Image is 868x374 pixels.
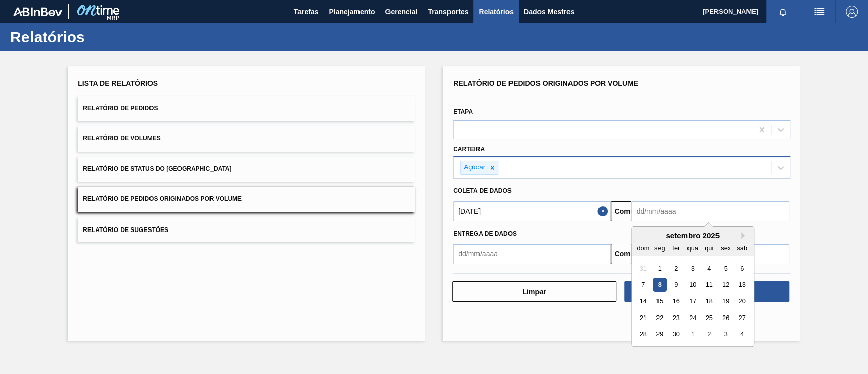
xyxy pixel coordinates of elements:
div: sex [719,241,733,255]
font: Relatório de Sugestões [83,226,168,233]
button: Close [597,201,611,221]
div: Choose segunda-feira, 29 de setembro de 2025 [653,328,667,341]
font: Gerencial [385,8,417,16]
div: Choose quarta-feira, 17 de setembro de 2025 [686,295,700,308]
div: Choose quinta-feira, 2 de outubro de 2025 [702,328,716,341]
button: Relatório de Pedidos Originados por Volume [78,187,415,212]
font: [PERSON_NAME] [703,8,758,15]
font: Relatório de Pedidos Originados por Volume [83,196,242,203]
font: Carteira [453,146,485,153]
font: Dados Mestres [524,8,575,16]
button: Notificações [766,5,799,19]
div: Choose domingo, 21 de setembro de 2025 [636,311,650,325]
input: dd/mm/aaaa [453,201,611,221]
font: Entrega de dados [453,230,517,237]
button: Relatório de Volumes [78,126,415,151]
div: Choose quinta-feira, 18 de setembro de 2025 [702,295,716,308]
button: Next Month [741,232,749,239]
font: Tarefas [294,8,319,16]
img: ações do usuário [813,6,825,18]
font: Comeu [614,207,638,215]
div: Choose segunda-feira, 15 de setembro de 2025 [653,295,667,308]
div: Choose terça-feira, 9 de setembro de 2025 [669,278,683,292]
div: Choose terça-feira, 23 de setembro de 2025 [669,311,683,325]
div: Choose quinta-feira, 11 de setembro de 2025 [702,278,716,292]
div: Choose sexta-feira, 19 de setembro de 2025 [719,295,733,308]
div: Choose sexta-feira, 12 de setembro de 2025 [719,278,733,292]
div: Choose quinta-feira, 25 de setembro de 2025 [702,311,716,325]
div: dom [636,241,650,255]
button: Download [624,281,789,302]
div: Choose segunda-feira, 8 de setembro de 2025 [653,278,667,292]
font: Relatório de Pedidos Originados por Volume [453,79,638,88]
div: Choose quarta-feira, 10 de setembro de 2025 [686,278,700,292]
div: month 2025-09 [635,260,751,342]
font: Relatório de Volumes [83,135,160,142]
div: sab [735,241,749,255]
div: Choose terça-feira, 30 de setembro de 2025 [669,328,683,341]
div: Choose sexta-feira, 5 de setembro de 2025 [719,262,733,275]
button: Limpar [452,281,616,302]
font: Comeu [614,250,638,258]
font: Planejamento [328,8,375,16]
font: Lista de Relatórios [78,79,158,88]
div: Choose terça-feira, 16 de setembro de 2025 [669,295,683,308]
div: Choose sábado, 13 de setembro de 2025 [735,278,749,292]
div: qui [702,241,716,255]
div: Choose sábado, 20 de setembro de 2025 [735,295,749,308]
div: Choose terça-feira, 2 de setembro de 2025 [669,262,683,275]
div: Choose sábado, 6 de setembro de 2025 [735,262,749,275]
font: Limpar [522,287,546,296]
div: setembro 2025 [632,231,754,240]
font: Açúcar [464,163,485,171]
div: Choose domingo, 14 de setembro de 2025 [636,295,650,308]
div: Choose segunda-feira, 22 de setembro de 2025 [653,311,667,325]
font: Relatório de Status do [GEOGRAPHIC_DATA] [83,165,231,172]
div: Choose domingo, 28 de setembro de 2025 [636,328,650,341]
div: Choose segunda-feira, 1 de setembro de 2025 [653,262,667,275]
button: Relatório de Status do [GEOGRAPHIC_DATA] [78,157,415,182]
div: qua [686,241,700,255]
div: ter [669,241,683,255]
div: Choose quarta-feira, 3 de setembro de 2025 [686,262,700,275]
div: Choose sexta-feira, 26 de setembro de 2025 [719,311,733,325]
button: Comeu [611,201,631,221]
input: dd/mm/aaaa [631,201,789,221]
font: Coleta de dados [453,187,512,194]
button: Relatório de Sugestões [78,217,415,242]
font: Transportes [428,8,468,16]
input: dd/mm/aaaa [453,244,611,264]
div: Choose sábado, 27 de setembro de 2025 [735,311,749,325]
img: TNhmsLtSVTkK8tSr43FrP2fwEKptu5GPRR3wAAAABJRU5ErkJggg== [13,7,62,16]
button: Relatório de Pedidos [78,96,415,121]
div: Not available domingo, 31 de agosto de 2025 [636,262,650,275]
div: Choose quinta-feira, 4 de setembro de 2025 [702,262,716,275]
img: Sair [846,6,858,18]
div: seg [653,241,667,255]
div: Choose domingo, 7 de setembro de 2025 [636,278,650,292]
button: Comeu [611,244,631,264]
div: Choose quarta-feira, 24 de setembro de 2025 [686,311,700,325]
div: Choose sexta-feira, 3 de outubro de 2025 [719,328,733,341]
font: Relatórios [10,28,85,45]
font: Relatórios [478,8,513,16]
font: Relatório de Pedidos [83,105,158,112]
div: Choose sábado, 4 de outubro de 2025 [735,328,749,341]
font: Etapa [453,108,473,116]
div: Choose quarta-feira, 1 de outubro de 2025 [686,328,700,341]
